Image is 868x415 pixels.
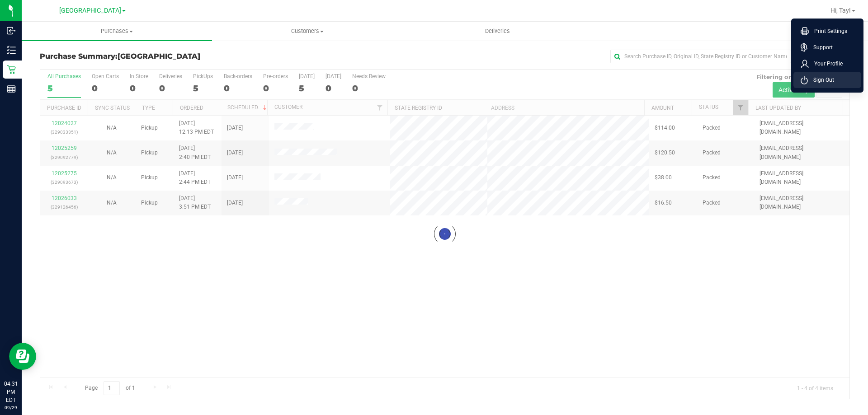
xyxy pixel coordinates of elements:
span: [GEOGRAPHIC_DATA] [118,52,200,61]
span: Support [808,43,833,52]
a: Customers [212,22,402,41]
inline-svg: Reports [7,84,16,93]
p: 04:31 PM EDT [4,380,18,404]
span: Customers [212,27,402,35]
h3: Purchase Summary: [40,52,310,61]
li: Sign Out [793,72,861,88]
span: [GEOGRAPHIC_DATA] [59,7,121,14]
span: Hi, Tay! [830,7,851,14]
span: Purchases [22,27,212,35]
inline-svg: Inventory [7,46,16,55]
iframe: Resource center [9,343,36,370]
inline-svg: Inbound [7,26,16,35]
p: 09/29 [4,404,18,411]
span: Your Profile [809,59,843,68]
a: Deliveries [402,22,593,41]
inline-svg: Retail [7,65,16,74]
span: Sign Out [808,75,834,84]
a: Support [801,43,858,52]
span: Deliveries [473,27,522,35]
span: Print Settings [809,27,847,36]
a: Purchases [22,22,212,41]
input: Search Purchase ID, Original ID, State Registry ID or Customer Name... [610,50,791,63]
